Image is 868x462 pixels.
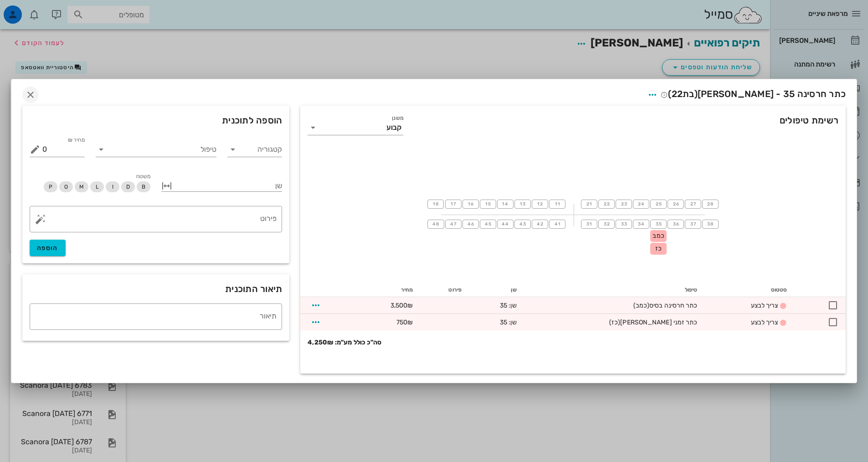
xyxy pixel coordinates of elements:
[531,301,698,310] div: כתר חרסינה בסיס
[609,318,620,326] span: (כז)
[702,200,719,209] button: 28
[554,221,561,227] span: 41
[598,200,615,209] button: 22
[532,220,548,229] button: 42
[142,181,145,192] span: B
[22,274,289,303] div: תיאור התוכנית
[581,200,597,209] button: 21
[514,220,531,229] button: 43
[79,181,84,192] span: M
[672,201,679,207] span: 26
[536,201,544,207] span: 12
[386,123,401,132] div: קבוע
[421,282,469,297] th: פירוט
[637,221,645,227] span: 34
[603,221,610,227] span: 32
[462,200,479,209] button: 16
[30,144,41,155] button: מחיר ₪ appended action
[497,220,514,229] button: 44
[96,181,99,192] span: L
[531,318,698,327] div: כתר זמני [PERSON_NAME]
[450,221,457,227] span: 47
[112,181,113,192] span: I
[707,221,714,227] span: 38
[514,200,531,209] button: 13
[633,302,650,309] span: (כמב)
[480,200,496,209] button: 15
[427,220,444,229] button: 48
[707,201,714,207] span: 28
[300,106,846,146] div: רשימת טיפולים
[532,200,548,209] button: 12
[689,201,697,207] span: 27
[64,181,68,192] span: O
[655,221,662,227] span: 35
[502,201,509,207] span: 14
[445,220,462,229] button: 47
[616,220,632,229] button: 33
[637,201,645,207] span: 24
[497,200,514,209] button: 14
[519,201,526,207] span: 13
[598,220,615,229] button: 32
[37,244,58,252] span: הוספה
[469,282,524,297] th: שן
[484,221,492,227] span: 45
[308,120,403,135] div: משנןקבוע
[554,201,561,207] span: 11
[705,282,795,297] th: סטטוס
[668,200,684,209] button: 26
[308,338,381,348] strong: סה"כ כולל מע"מ: 4,250₪
[22,106,289,135] div: הוספה לתוכנית
[49,181,52,192] span: P
[549,220,565,229] button: 41
[620,221,627,227] span: 33
[480,220,496,229] button: 45
[668,220,684,229] button: 36
[702,220,719,229] button: 38
[484,201,492,207] span: 15
[655,201,662,207] span: 25
[524,282,705,297] th: טיפול
[633,200,649,209] button: 24
[136,173,150,180] span: משטח
[392,115,404,122] label: משנן
[672,88,683,99] span: 22
[751,318,778,326] span: צריך לבצע
[427,200,444,209] button: 18
[549,200,565,209] button: 11
[581,220,597,229] button: 31
[467,221,474,227] span: 46
[30,240,66,256] button: הוספה
[616,200,632,209] button: 23
[620,201,627,207] span: 23
[586,201,593,207] span: 21
[502,221,509,227] span: 44
[650,230,667,242] div: כמב
[462,220,479,229] button: 46
[655,245,662,252] span: כז
[519,221,526,227] span: 43
[652,232,664,240] span: כמב
[355,282,421,297] th: מחיר
[603,201,610,207] span: 22
[633,220,649,229] button: 34
[650,200,667,209] button: 25
[445,200,462,209] button: 17
[396,318,413,326] span: 750₪
[476,301,517,310] div: שן: 35
[661,88,846,99] span: כתר חרסינה 35 - [PERSON_NAME]
[685,220,701,229] button: 37
[672,221,679,227] span: 36
[450,201,457,207] span: 17
[476,318,517,327] div: שן: 35
[751,302,778,309] span: צריך לבצע
[390,302,413,309] span: 3,500₪
[536,221,544,227] span: 42
[668,88,698,99] span: (בת )
[67,137,85,144] label: מחיר ₪
[685,200,701,209] button: 27
[467,201,474,207] span: 16
[432,201,439,207] span: 18
[126,181,130,192] span: D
